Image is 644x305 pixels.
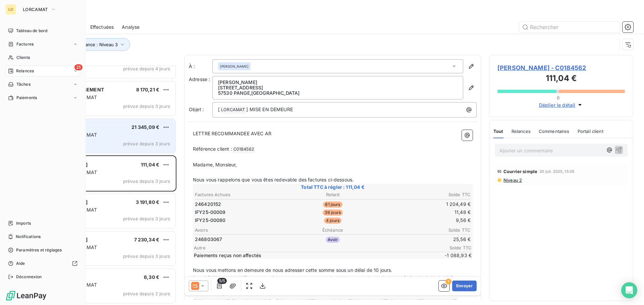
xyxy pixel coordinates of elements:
button: Niveau de relance : Niveau 3 [48,38,130,51]
span: Notifications [16,234,41,240]
span: prévue depuis 3 jours [123,253,170,259]
th: Avoirs [195,227,286,234]
span: Imports [16,220,31,226]
span: 7 230,34 € [134,237,160,242]
span: Tableau de bord [16,28,47,34]
td: 246803067 [195,236,286,243]
span: Nous vous rappelons que vous êtes redevable des factures ci-dessous. [193,177,354,182]
span: Aide [16,260,25,266]
span: Paiements [16,95,37,101]
div: grid [32,66,176,305]
span: Clients [16,55,30,61]
span: [PERSON_NAME] [220,64,249,69]
span: 39 jours [323,210,343,216]
span: C0184562 [232,146,255,153]
span: Portail client [578,129,603,134]
span: prévue depuis 3 jours [123,141,170,146]
button: Déplier le détail [537,101,586,109]
span: [ [218,106,220,112]
span: Effectuées [90,24,114,30]
span: prévue depuis 4 jours [123,66,170,71]
span: -1 088,93 € [431,252,472,259]
button: Envoyer [452,281,477,291]
span: prévue depuis 3 jours [123,216,170,221]
th: Retard [287,191,378,198]
span: Cordialement, [193,290,224,296]
span: Tout [493,129,503,134]
span: Niveau 2 [503,177,522,183]
span: Niveau de relance : Niveau 3 [57,42,118,47]
a: Aide [5,258,80,269]
th: Solde TTC [379,191,471,198]
span: Adresse : [189,76,210,82]
p: [STREET_ADDRESS] [218,85,458,90]
td: 11,48 € [379,209,471,216]
span: 3 191,80 € [136,199,160,205]
img: Logo LeanPay [5,290,47,301]
span: 246420152 [195,201,221,208]
span: 25 [74,64,83,70]
span: 21 345,09 € [131,124,159,130]
label: À : [189,63,212,70]
span: Autre [194,245,431,250]
span: Paiements reçus non affectés [194,252,430,259]
span: 8 170,21 € [136,87,160,92]
div: LO [5,4,16,15]
span: Déplier le détail [539,101,576,108]
span: Factures [16,41,34,47]
span: 111,04 € [141,162,159,167]
span: Avoir [326,237,340,243]
span: prévue depuis 3 jours [123,103,170,109]
span: Commentaires [539,129,570,134]
span: Passé [PERSON_NAME], nous procéderons au recouvrement judiciaire, par voie d'huissier, de [GEOGRA... [193,275,454,281]
span: Madame, Monsieur, [193,162,237,167]
p: 57530 PANGE , [GEOGRAPHIC_DATA] [218,90,458,96]
span: Total TTC à régler : 111,04 € [194,184,472,190]
span: Référence client : [193,146,232,152]
span: 6,30 € [144,274,159,280]
span: LETTRE RECOMMANDEE AVEC AR [193,131,271,136]
span: IFY25-00080 [195,217,226,224]
span: 81 jours [323,202,342,208]
span: 5/5 [217,278,227,284]
th: Échéance [287,227,378,234]
span: Relances [512,129,531,134]
span: LORCAMAT [23,7,48,12]
span: [PERSON_NAME] - C0184562 [497,63,625,72]
input: Rechercher [519,22,620,32]
span: ] MISE EN DEMEURE [246,106,293,112]
h3: 111,04 € [497,72,625,86]
span: 30 juil. 2025, 15:05 [539,169,575,173]
span: Déconnexion [16,274,42,280]
div: Open Intercom Messenger [621,282,637,298]
td: 9,56 € [379,217,471,224]
span: Nous vous mettons en demeure de nous adresser cette somme sous un délai de 10 jours. [193,267,392,273]
td: 1 204,49 € [379,201,471,208]
span: Objet : [189,106,204,112]
th: Solde TTC [379,227,471,234]
span: Relances [16,68,34,74]
span: 4 jours [324,218,341,224]
span: prévue depuis 2 jours [123,291,170,296]
span: Paramètres et réglages [16,247,62,253]
th: Factures échues [195,191,286,198]
td: 25,56 € [379,236,471,243]
span: Courrier simple [503,169,537,174]
span: prévue depuis 3 jours [123,178,170,184]
span: 0 [557,95,559,100]
span: Analyse [122,24,140,30]
span: IFY25-00009 [195,209,226,216]
span: LORCAMAT [220,106,246,114]
p: [PERSON_NAME] [218,80,458,85]
span: Tâches [16,81,31,87]
span: Solde TTC [431,245,472,250]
